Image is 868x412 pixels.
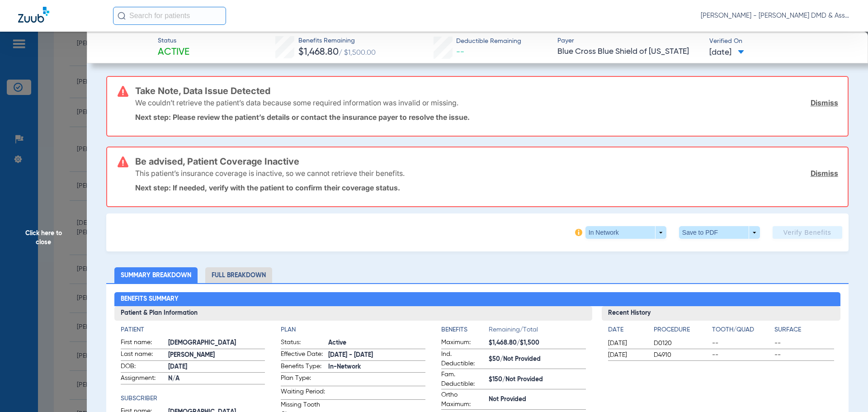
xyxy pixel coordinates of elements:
input: Search for patients [113,7,226,25]
span: Ortho Maximum: [441,390,486,409]
span: Payer [557,36,702,46]
img: info-icon [575,229,582,236]
h4: Benefits [441,325,489,335]
p: Next step: Please review the patient’s details or contact the insurance payer to resolve the issue. [135,113,838,122]
img: Zuub Logo [18,7,49,23]
img: Search Icon [118,12,126,20]
app-breakdown-title: Date [608,325,646,338]
span: [DATE] [168,362,265,372]
span: -- [712,339,772,348]
a: Dismiss [811,169,838,178]
span: -- [774,339,834,348]
span: [PERSON_NAME] [168,350,265,360]
span: N/A [168,374,265,384]
h4: Plan [281,325,425,335]
span: In-Network [328,362,425,372]
span: $1,468.80/$1,500 [489,338,586,348]
span: Verified On [709,37,854,46]
button: Save to PDF [679,226,760,239]
h4: Date [608,325,646,335]
span: [DEMOGRAPHIC_DATA] [168,338,265,348]
button: In Network [585,226,666,239]
span: Assignment: [121,374,165,384]
iframe: Chat Widget [823,369,868,412]
h3: Recent History [602,306,841,321]
h3: Patient & Plan Information [114,306,592,321]
span: $50/Not Provided [489,355,586,364]
h4: Tooth/Quad [712,325,772,335]
span: Effective Date: [281,350,325,360]
span: [DATE] [709,47,744,58]
app-breakdown-title: Benefits [441,325,489,338]
span: First name: [121,338,165,349]
li: Full Breakdown [205,267,272,283]
span: [DATE] [608,339,646,348]
span: $1,468.80 [298,47,339,57]
span: [PERSON_NAME] - [PERSON_NAME] DMD & Associates [701,11,850,20]
app-breakdown-title: Procedure [654,325,709,338]
span: / $1,500.00 [339,49,376,57]
li: Summary Breakdown [114,267,198,283]
h2: Benefits Summary [114,292,841,307]
span: Blue Cross Blue Shield of [US_STATE] [557,46,702,57]
span: Status: [281,338,325,349]
span: Plan Type: [281,374,325,386]
app-breakdown-title: Tooth/Quad [712,325,772,338]
span: [DATE] - [DATE] [328,350,425,360]
span: Not Provided [489,395,586,404]
span: -- [456,48,464,56]
span: Last name: [121,350,165,360]
h3: Take Note, Data Issue Detected [135,86,838,95]
p: Next step: If needed, verify with the patient to confirm their coverage status. [135,183,838,192]
span: Waiting Period: [281,387,325,399]
span: Ind. Deductible: [441,350,486,369]
span: D4910 [654,350,709,360]
p: This patient’s insurance coverage is inactive, so we cannot retrieve their benefits. [135,169,405,178]
span: Benefits Type: [281,362,325,373]
h4: Subscriber [121,394,265,403]
span: $150/Not Provided [489,375,586,384]
span: Benefits Remaining [298,36,376,46]
span: -- [774,350,834,360]
h4: Procedure [654,325,709,335]
span: DOB: [121,362,165,373]
span: [DATE] [608,350,646,360]
img: error-icon [118,156,128,167]
span: -- [712,350,772,360]
img: error-icon [118,86,128,97]
a: Dismiss [811,98,838,107]
h3: Be advised, Patient Coverage Inactive [135,157,838,166]
span: Deductible Remaining [456,37,521,46]
span: Active [158,46,189,59]
span: D0120 [654,339,709,348]
p: We couldn’t retrieve the patient’s data because some required information was invalid or missing. [135,98,458,107]
span: Status [158,36,189,46]
span: Active [328,338,425,348]
span: Remaining/Total [489,325,586,338]
app-breakdown-title: Surface [774,325,834,338]
span: Maximum: [441,338,486,349]
h4: Surface [774,325,834,335]
h4: Patient [121,325,265,335]
span: Fam. Deductible: [441,370,486,389]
